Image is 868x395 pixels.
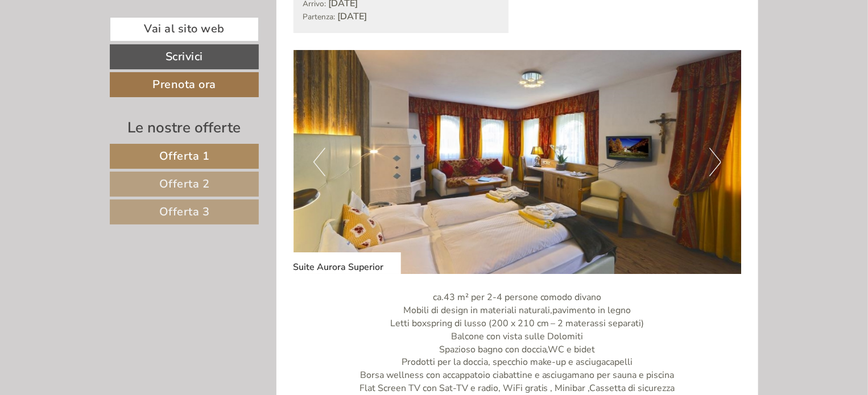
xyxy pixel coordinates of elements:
[110,17,259,41] a: Vai al sito web
[110,72,259,97] a: Prenota ora
[159,176,210,192] span: Offerta 2
[387,294,449,319] button: Invia
[110,117,259,138] div: Le nostre offerte
[709,148,721,176] button: Next
[294,252,401,274] div: Suite Aurora Superior
[303,11,336,22] small: Partenza:
[110,44,259,69] a: Scrivici
[159,148,210,164] span: Offerta 1
[294,50,742,274] img: image
[9,31,178,65] div: Buon giorno, come possiamo aiutarla?
[338,10,367,23] b: [DATE]
[17,33,172,42] div: Hotel Kristall
[17,55,172,63] small: 14:20
[313,148,325,176] button: Previous
[201,9,247,28] div: lunedì
[159,204,210,219] span: Offerta 3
